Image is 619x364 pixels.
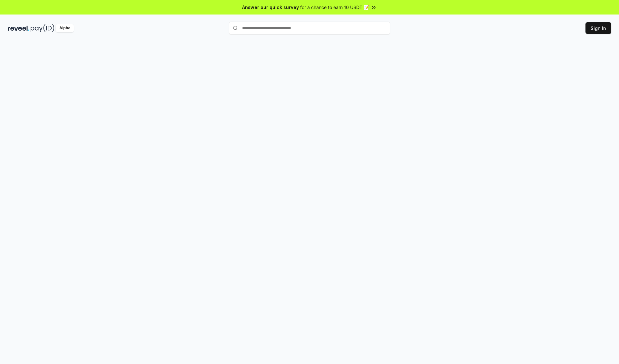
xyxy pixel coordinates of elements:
span: for a chance to earn 10 USDT 📝 [300,4,369,11]
div: Alpha [56,24,74,32]
img: pay_id [31,24,54,32]
span: Answer our quick survey [242,4,299,11]
button: Sign In [585,22,611,34]
img: reveel_dark [8,24,29,32]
